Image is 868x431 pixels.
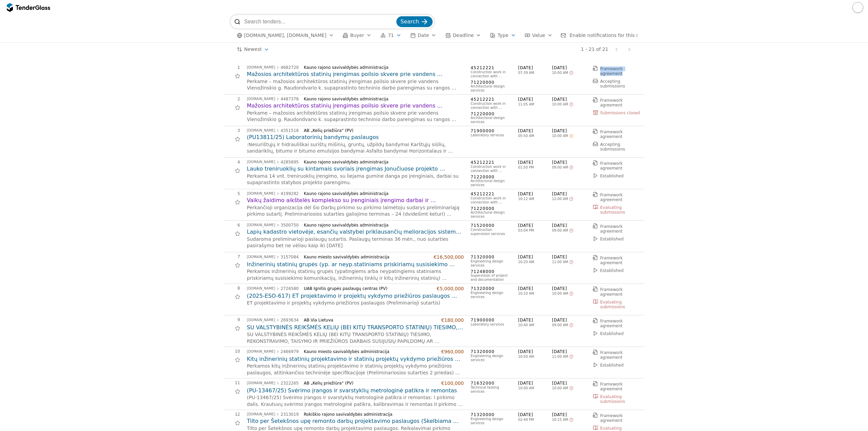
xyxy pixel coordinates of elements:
[247,71,464,78] a: Mažosios architektūros statinių įrengimas poilsio skvere prie vandens Vienožinskio g. Raudondvary...
[600,268,624,273] span: Established
[600,130,624,139] span: Framework agreement
[224,223,240,228] div: 6
[600,174,624,178] span: Established
[281,129,299,133] div: 4351518
[304,128,458,133] div: AB „Kelių priežiūra“ (PV)
[247,173,464,186] div: Perkama 14 vnt. treniruoklių įrengimo, su liejama gumine danga po įrenginiais, darbai su supapras...
[247,355,464,363] h2: Kitų inžinerinių statinių projektavimo ir statinių projektų vykdymo priežiūros paslaugų centraliz...
[247,324,464,331] h2: SU VALSTYBINĖS REIKŠMĖS KELIŲ (BEI KITŲ TRANSPORTO STATINIŲ) TIESIMO, REKONSTRAVIMO, TAISYMO IR P...
[224,380,240,385] div: 11
[247,110,464,123] div: Perkame – mažosios architektūros statinių įrengimas poilsio skvere prie vandens Vienožinskio g. R...
[581,46,608,52] div: 1 - 21 of 21
[247,268,464,281] div: Perkamos inžinerinių statinių grupės (ypatingiems arba neypatingiems statiniams priskiriamų susis...
[234,31,337,40] button: [DOMAIN_NAME], [DOMAIN_NAME]
[247,255,275,259] div: [DOMAIN_NAME]
[518,197,552,201] span: 10:12 AM
[471,191,511,197] span: 45212221
[600,111,640,115] span: Submissions closed
[247,197,464,204] a: Vaikų žaidimo aikštelės komplekso su įrenginiais įrengimo darbai ir supaprastinto techninio darbo...
[518,292,552,296] span: 10:10 AM
[247,318,275,322] div: [DOMAIN_NAME]
[224,160,240,164] div: 4
[600,224,624,234] span: Framework agreement
[552,254,586,260] span: [DATE]
[224,97,240,101] div: 2
[471,206,511,212] span: 71220000
[552,317,586,323] span: [DATE]
[487,31,518,40] button: Type
[247,417,464,425] h2: Tilto per Šetekšnos upę remonto darbų projektavimo paslaugos (Skelbiama apklausa)
[281,350,299,354] div: 2466979
[247,102,464,110] a: Mažosios architektūros statinių įrengimas poilsio skvere prie vandens Vienožinskio g. Raudondvary...
[518,134,552,138] span: 05:50 AM
[471,386,511,394] div: Technical testing services
[247,363,464,376] div: Perkamos kitų inžinerinių statinių projektavimo ir statinių projektų vykdymo priežiūros paslaugos...
[304,286,432,291] div: UAB Ignitis grupės paslaugų centras (PV)
[600,350,624,360] span: Framework agreement
[247,65,299,70] a: [DOMAIN_NAME]4682720
[304,191,458,196] div: Kauno rajono savivaldybės administracija
[247,223,275,227] div: [DOMAIN_NAME]
[552,418,568,422] span: 10:15 AM
[247,204,464,218] div: Perkančioji organizacija dėl šio Darbų pirkimo su pirkimo laimėtoju sudarys preliminariąją pirkim...
[471,317,511,323] span: 71900000
[600,319,624,328] span: Framework agreement
[552,260,568,264] span: 11:00 AM
[600,413,624,423] span: Framework agreement
[442,31,484,40] button: Deadline
[224,65,240,70] div: 1
[441,349,464,355] div: €960,000
[247,261,464,268] a: Inžinerinių statinių grupės (yp. ar neyp.statiniams priskiriamų susisiekimo kom., inžinerinių tin...
[247,165,464,173] a: Lauko treniruoklių su kintamais svoriais įrengimas Jonučiuose projekto ekspertizė (DB) (Neskelbia...
[471,412,511,418] span: 71320000
[281,160,299,164] div: 4285895
[350,33,364,38] span: Buyer
[471,274,511,282] div: Supervision of project and documentation
[552,386,568,390] span: 10:00 AM
[532,33,545,38] span: Value
[552,97,586,102] span: [DATE]
[304,412,458,417] div: Rokiškio rajono savivaldybės administracija
[247,228,464,236] a: Lapių kadastro vietovėje, esančių valstybei priklausančių melioracijos sistemų rekonstrukcijos da...
[471,417,511,425] div: Engineering design services
[441,317,464,323] div: €180,000
[247,300,464,307] div: ET projektavimo ir projektų vykdymo priežiūros paslaugos (Preliminarioji sutartis)
[600,237,624,241] span: Established
[224,412,240,417] div: 12
[400,18,419,25] span: Search
[471,354,511,362] div: Engineering design services
[518,65,552,71] span: [DATE]
[600,363,624,368] span: Established
[471,84,511,93] div: Architectural design services
[552,165,568,170] span: 09:00 AM
[552,134,568,138] span: 10:00 AM
[552,323,568,327] span: 09:00 AM
[247,97,299,101] a: [DOMAIN_NAME]4487378
[600,331,624,336] span: Established
[471,102,511,110] div: Construction work in connection with structures for sports ground
[247,160,275,164] div: [DOMAIN_NAME]
[304,318,436,322] div: AB Via Lietuva
[600,66,624,76] span: Framework agreement
[304,381,436,386] div: AB „Kelių priežiūra“ (PV)
[247,387,464,394] a: (PU-13467/25) Svėrimo įrangos ir svarstyklių metrologinė patikra ir remontas
[281,65,299,70] div: 4682720
[552,292,568,296] span: 10:00 AM
[518,191,552,197] span: [DATE]
[247,134,464,141] h2: (PU­13811/25) Laboratorinių bandymų paslaugos
[247,236,464,249] div: Sudaroma preliminarioji paslaugų sutartis. Paslaugų terminas 36 mėn., nuo sutarties pasirašymo be...
[518,97,552,102] span: [DATE]
[518,355,552,359] span: 10:50 AM
[281,192,299,196] div: 4199282
[281,381,299,385] div: 2322265
[518,71,552,75] span: 07:39 AM
[518,165,552,170] span: 01:50 PM
[471,259,511,268] div: Engineering design services
[247,66,275,69] div: [DOMAIN_NAME]
[600,205,625,215] span: Evaluating submissions
[408,31,439,40] button: Date
[247,350,299,354] a: [DOMAIN_NAME]2466979
[247,350,275,353] div: [DOMAIN_NAME]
